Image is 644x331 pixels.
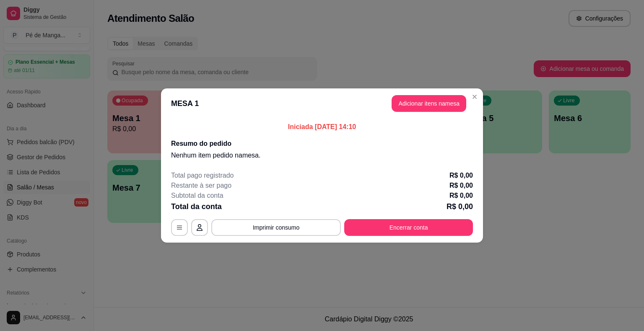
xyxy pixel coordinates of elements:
button: Encerrar conta [344,219,473,236]
button: Adicionar itens namesa [392,95,466,112]
p: Nenhum item pedido na mesa . [171,150,473,160]
button: Imprimir consumo [211,219,341,236]
p: Subtotal da conta [171,191,223,201]
p: Restante à ser pago [171,181,231,191]
p: Total pago registrado [171,171,234,181]
button: Close [468,90,481,103]
p: R$ 0,00 [449,181,473,191]
p: R$ 0,00 [447,201,473,212]
p: R$ 0,00 [449,191,473,201]
p: Total da conta [171,201,222,212]
p: R$ 0,00 [449,171,473,181]
header: MESA 1 [161,88,483,119]
p: Iniciada [DATE] 14:10 [171,122,473,132]
h2: Resumo do pedido [171,139,473,149]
